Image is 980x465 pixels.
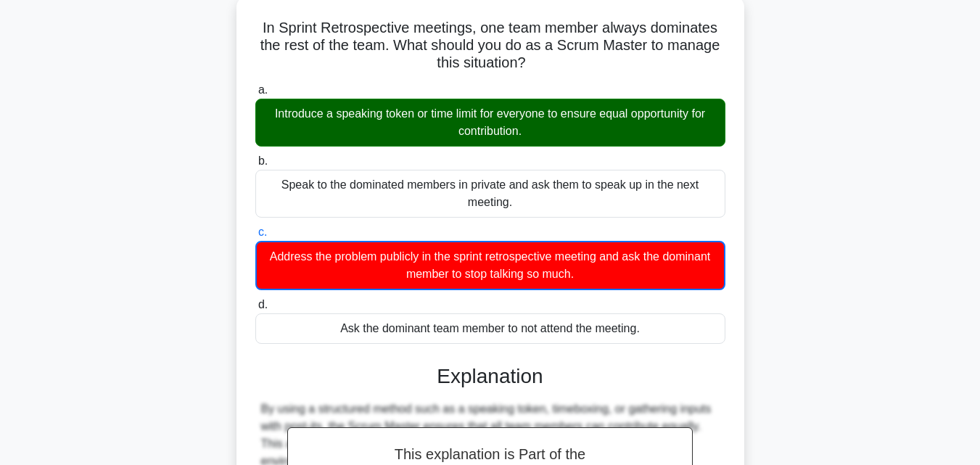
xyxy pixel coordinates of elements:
[258,298,268,310] span: d.
[258,83,268,96] span: a.
[258,226,267,238] span: c.
[254,19,727,73] h5: In Sprint Retrospective meetings, one team member always dominates the rest of the team. What sho...
[264,364,717,389] h3: Explanation
[258,155,268,167] span: b.
[255,99,725,147] div: Introduce a speaking token or time limit for everyone to ensure equal opportunity for contribution.
[255,170,725,218] div: Speak to the dominated members in private and ask them to speak up in the next meeting.
[255,313,725,344] div: Ask the dominant team member to not attend the meeting.
[255,241,725,290] div: Address the problem publicly in the sprint retrospective meeting and ask the dominant member to s...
